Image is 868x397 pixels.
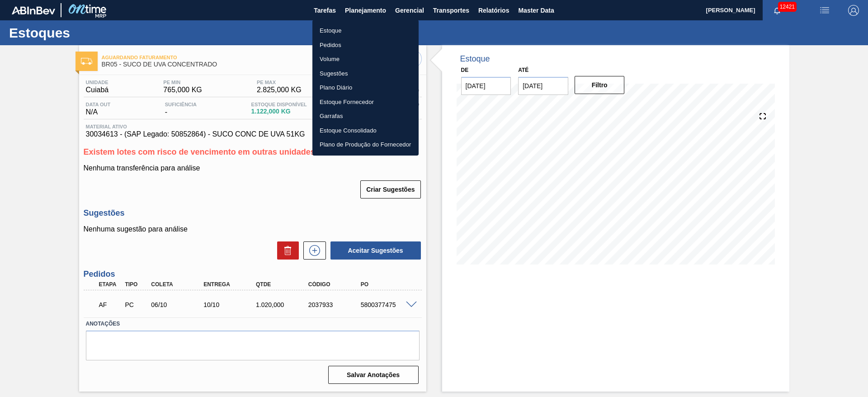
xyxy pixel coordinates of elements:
[312,52,419,66] a: Volume
[312,95,419,109] a: Estoque Fornecedor
[312,66,419,81] a: Sugestões
[312,109,419,123] a: Garrafas
[312,137,419,152] a: Plano de Produção do Fornecedor
[312,24,419,38] a: Estoque
[312,123,419,138] a: Estoque Consolidado
[312,80,419,95] a: Plano Diário
[312,38,419,52] a: Pedidos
